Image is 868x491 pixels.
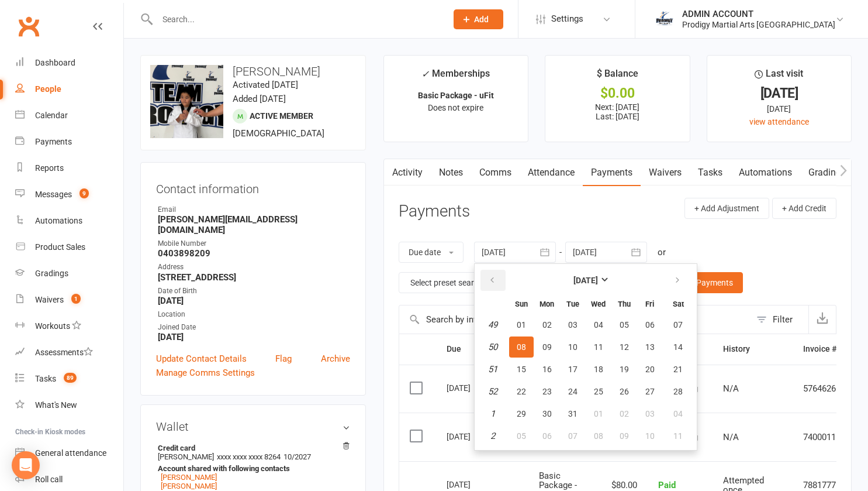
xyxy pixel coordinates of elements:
[158,444,344,452] strong: Credit card
[586,337,611,358] button: 11
[15,260,123,287] a: Gradings
[594,409,603,418] span: 01
[15,392,123,418] a: What's New
[156,366,255,380] a: Manage Comms Settings
[561,381,585,402] button: 24
[586,381,611,402] button: 25
[233,94,286,104] time: Added [DATE]
[421,66,490,88] div: Memberships
[645,300,654,308] small: Friday
[517,342,526,352] span: 08
[447,379,500,397] div: [DATE]
[561,425,585,447] button: 07
[156,352,247,366] a: Update Contact Details
[645,342,655,352] span: 13
[158,464,344,473] strong: Account shared with following contacts
[158,322,350,333] div: Joined Date
[718,87,841,99] div: [DATE]
[540,300,554,308] small: Monday
[158,332,350,342] strong: [DATE]
[14,12,43,41] a: Clubworx
[586,314,611,335] button: 04
[542,365,552,374] span: 16
[156,420,350,433] h3: Wallet
[15,313,123,339] a: Workouts
[520,159,583,186] a: Attendance
[250,111,313,121] span: Active member
[35,348,93,357] div: Assessments
[583,159,641,186] a: Payments
[612,381,637,402] button: 26
[773,313,793,327] div: Filter
[542,387,552,396] span: 23
[535,425,559,447] button: 06
[150,65,356,78] h3: [PERSON_NAME]
[515,300,528,308] small: Sunday
[673,365,683,374] span: 21
[517,409,526,418] span: 29
[158,248,350,259] strong: 0403898209
[586,359,611,380] button: 18
[35,448,106,458] div: General attendance
[217,452,281,461] span: xxxx xxxx xxxx 8264
[79,188,89,198] span: 9
[663,314,693,335] button: 07
[517,320,526,329] span: 01
[233,80,298,90] time: Activated [DATE]
[35,163,64,173] div: Reports
[418,91,494,100] strong: Basic Package - uFit
[568,387,577,396] span: 24
[447,427,500,445] div: [DATE]
[751,305,808,334] button: Filter
[620,409,629,418] span: 02
[663,337,693,358] button: 14
[561,359,585,380] button: 17
[749,117,809,126] a: view attendance
[399,202,470,221] h3: Payments
[158,309,350,320] div: Location
[509,314,534,335] button: 01
[15,339,123,366] a: Assessments
[158,286,350,297] div: Date of Birth
[509,403,534,424] button: 29
[645,365,655,374] span: 20
[399,242,464,263] button: Due date
[35,269,68,278] div: Gradings
[150,65,223,138] img: image1733206341.png
[620,431,629,441] span: 09
[658,480,676,490] span: Paid
[551,6,583,32] span: Settings
[35,216,82,225] div: Automations
[663,425,693,447] button: 11
[793,413,847,461] td: 7400011
[673,320,683,329] span: 07
[612,359,637,380] button: 19
[620,387,629,396] span: 26
[488,320,497,330] em: 49
[158,262,350,273] div: Address
[542,409,552,418] span: 30
[35,295,64,304] div: Waivers
[535,337,559,358] button: 09
[673,387,683,396] span: 28
[718,102,841,115] div: [DATE]
[612,403,637,424] button: 02
[561,314,585,335] button: 03
[15,129,123,155] a: Payments
[645,320,655,329] span: 06
[620,365,629,374] span: 19
[321,352,350,366] a: Archive
[490,408,495,419] em: 1
[638,337,662,358] button: 13
[645,409,655,418] span: 03
[488,386,497,397] em: 52
[35,242,85,252] div: Product Sales
[161,482,217,490] a: [PERSON_NAME]
[556,87,679,99] div: $0.00
[641,159,690,186] a: Waivers
[488,342,497,352] em: 50
[663,381,693,402] button: 28
[638,425,662,447] button: 10
[15,181,123,208] a: Messages 9
[594,431,603,441] span: 08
